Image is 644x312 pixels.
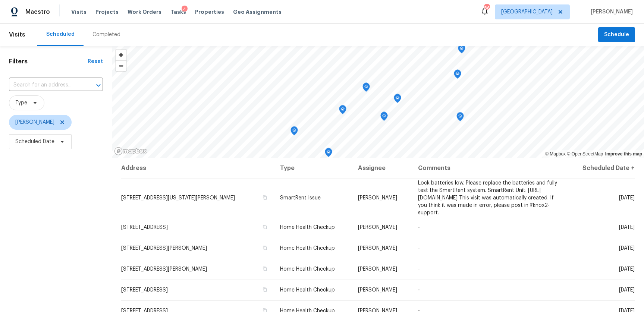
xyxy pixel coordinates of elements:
[71,8,87,16] span: Visits
[9,58,88,65] h1: Filters
[261,194,268,201] button: Copy Address
[280,287,335,293] span: Home Health Checkup
[604,30,629,40] span: Schedule
[619,287,635,293] span: [DATE]
[280,267,335,272] span: Home Health Checkup
[121,225,168,230] span: [STREET_ADDRESS]
[358,225,397,230] span: [PERSON_NAME]
[261,286,268,293] button: Copy Address
[545,151,566,157] a: Mapbox
[394,94,401,105] div: Map marker
[121,158,274,179] th: Address
[15,138,54,145] span: Scheduled Date
[484,4,489,12] div: 86
[588,8,633,16] span: [PERSON_NAME]
[15,119,54,126] span: [PERSON_NAME]
[418,267,420,272] span: -
[412,158,566,179] th: Comments
[358,246,397,251] span: [PERSON_NAME]
[325,148,332,160] div: Map marker
[358,267,397,272] span: [PERSON_NAME]
[128,8,161,16] span: Work Orders
[116,61,126,71] span: Zoom out
[121,195,235,201] span: [STREET_ADDRESS][US_STATE][PERSON_NAME]
[352,158,412,179] th: Assignee
[88,58,103,65] div: Reset
[274,158,352,179] th: Type
[280,195,321,201] span: SmartRent Issue
[418,246,420,251] span: -
[567,151,603,157] a: OpenStreetMap
[121,246,207,251] span: [STREET_ADDRESS][PERSON_NAME]
[15,99,27,107] span: Type
[195,8,224,16] span: Properties
[233,8,282,16] span: Geo Assignments
[95,8,119,16] span: Projects
[25,8,50,16] span: Maestro
[566,158,635,179] th: Scheduled Date ↑
[182,6,188,13] div: 4
[501,8,553,16] span: [GEOGRAPHIC_DATA]
[116,60,126,71] button: Zoom out
[605,151,642,157] a: Improve this map
[619,246,635,251] span: [DATE]
[9,79,82,91] input: Search for an address...
[121,287,168,293] span: [STREET_ADDRESS]
[116,50,126,60] button: Zoom in
[114,147,147,155] a: Mapbox homepage
[619,267,635,272] span: [DATE]
[280,225,335,230] span: Home Health Checkup
[362,83,370,94] div: Map marker
[261,265,268,272] button: Copy Address
[280,246,335,251] span: Home Health Checkup
[418,225,420,230] span: -
[170,9,186,15] span: Tasks
[261,224,268,230] button: Copy Address
[46,31,75,38] div: Scheduled
[358,287,397,293] span: [PERSON_NAME]
[456,112,464,124] div: Map marker
[290,126,298,138] div: Map marker
[112,46,644,158] canvas: Map
[358,195,397,201] span: [PERSON_NAME]
[458,44,465,56] div: Map marker
[261,245,268,251] button: Copy Address
[339,105,346,117] div: Map marker
[418,287,420,293] span: -
[418,180,557,215] span: Lock batteries low. Please replace the batteries and fully test the SmartRent system. SmartRent U...
[454,70,461,81] div: Map marker
[598,27,635,42] button: Schedule
[619,225,635,230] span: [DATE]
[121,267,207,272] span: [STREET_ADDRESS][PERSON_NAME]
[92,31,120,38] div: Completed
[619,195,635,201] span: [DATE]
[93,80,104,91] button: Open
[9,26,25,43] span: Visits
[380,112,388,123] div: Map marker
